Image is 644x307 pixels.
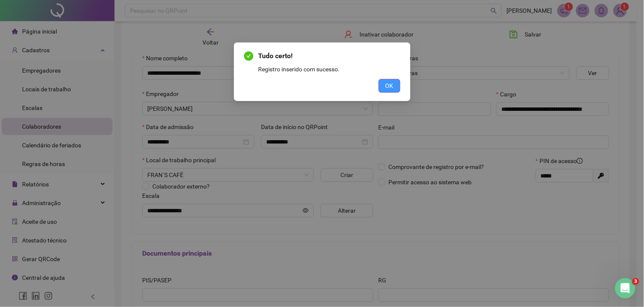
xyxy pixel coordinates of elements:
span: Registro inserido com sucesso. [259,66,340,73]
span: OK [385,81,394,90]
button: OK [379,79,400,93]
span: 3 [633,278,639,285]
iframe: Intercom live chat [615,278,636,299]
span: check-circle [244,51,253,61]
span: Tudo certo! [259,52,293,60]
